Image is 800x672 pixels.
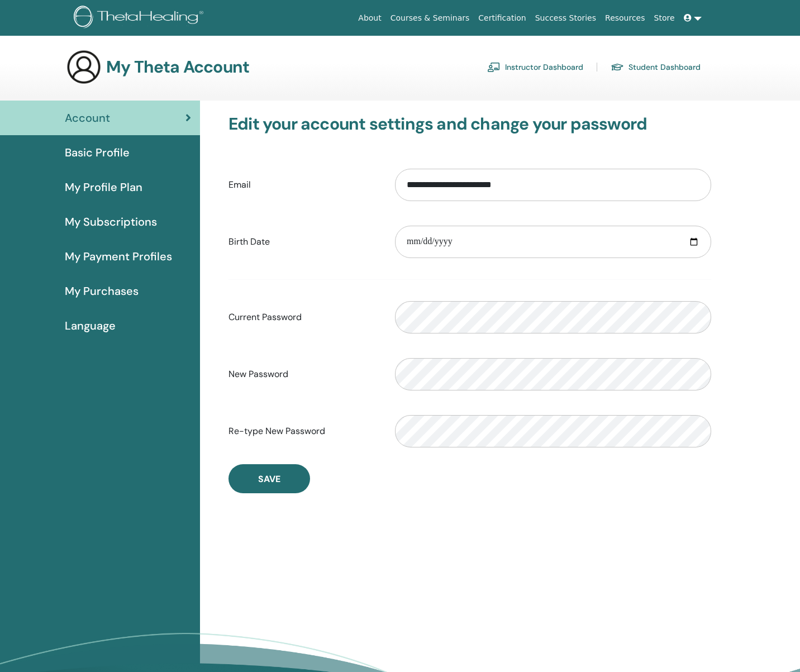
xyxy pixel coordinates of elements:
[65,144,130,161] span: Basic Profile
[65,248,172,265] span: My Payment Profiles
[611,58,701,76] a: Student Dashboard
[65,179,142,196] span: My Profile Plan
[228,114,711,134] h3: Edit your account settings and change your password
[531,8,601,28] a: Success Stories
[601,8,650,28] a: Resources
[106,57,249,77] h3: My Theta Account
[220,231,387,252] label: Birth Date
[74,6,207,31] img: logo.png
[65,109,110,126] span: Account
[611,63,624,72] img: graduation-cap.svg
[220,364,387,385] label: New Password
[386,8,474,28] a: Courses & Seminars
[354,8,385,28] a: About
[487,62,501,72] img: chalkboard-teacher.svg
[65,213,157,230] span: My Subscriptions
[65,317,116,334] span: Language
[228,464,310,493] button: Save
[258,473,280,485] span: Save
[66,49,102,85] img: generic-user-icon.jpg
[65,283,139,299] span: My Purchases
[474,8,530,28] a: Certification
[220,421,387,442] label: Re-type New Password
[220,174,387,196] label: Email
[220,307,387,328] label: Current Password
[650,8,679,28] a: Store
[487,58,583,76] a: Instructor Dashboard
